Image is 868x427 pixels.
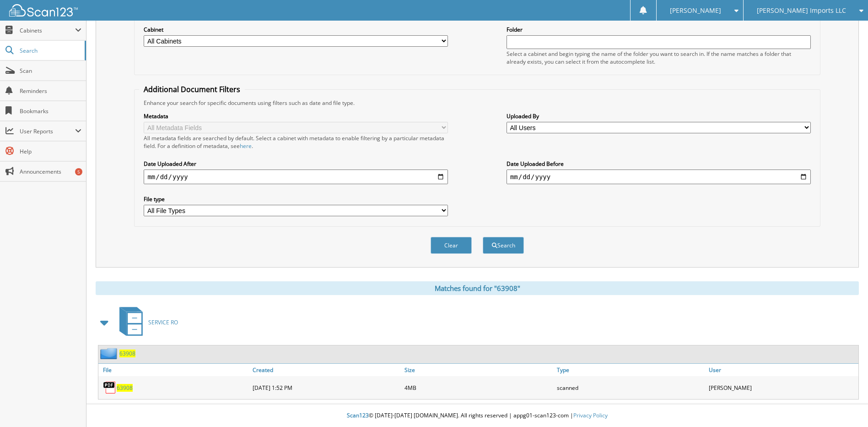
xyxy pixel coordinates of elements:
div: Enhance your search for specific documents using filters such as date and file type. [139,99,815,107]
input: end [507,170,811,184]
label: Cabinet [144,26,448,33]
legend: Additional Document Filters [139,84,245,94]
label: Folder [507,26,811,33]
span: Bookmarks [20,107,81,115]
span: Help [20,148,81,155]
a: Size [402,364,554,376]
div: Select a cabinet and begin typing the name of the folder you want to search in. If the name match... [507,50,811,66]
span: [PERSON_NAME] [670,8,721,13]
div: scanned [555,378,706,397]
a: 63908 [117,384,133,392]
span: Reminders [20,87,81,95]
label: File type [144,195,448,203]
span: Scan [20,67,81,75]
span: [PERSON_NAME] Imports LLC [757,8,846,13]
span: Cabinets [20,27,75,34]
div: All metadata fields are searched by default. Select a cabinet with metadata to enable filtering b... [144,134,448,150]
div: 5 [75,168,82,175]
a: File [98,364,250,376]
img: folder2.png [100,348,119,359]
label: Date Uploaded After [144,160,448,168]
input: start [144,170,448,184]
iframe: Chat Widget [822,383,868,427]
label: Date Uploaded Before [507,160,811,168]
div: [DATE] 1:52 PM [250,378,402,397]
div: [PERSON_NAME] [706,378,858,397]
a: SERVICE RO [114,304,178,340]
button: Search [483,237,524,254]
span: SERVICE RO [148,318,178,326]
span: User Reports [20,127,75,135]
label: Uploaded By [507,112,811,120]
div: Matches found for "63908" [96,281,859,295]
button: Clear [431,237,472,254]
a: here [240,142,252,150]
img: PDF.png [103,381,117,394]
span: Search [20,47,80,55]
span: Scan123 [347,411,369,419]
a: 63908 [119,350,135,357]
img: scan123-logo-white.svg [9,4,78,16]
a: Type [555,364,706,376]
div: 4MB [402,378,554,397]
span: Announcements [20,168,81,175]
a: Created [250,364,402,376]
div: © [DATE]-[DATE] [DOMAIN_NAME]. All rights reserved | appg01-scan123-com | [86,405,868,427]
a: Privacy Policy [573,411,608,419]
a: User [706,364,858,376]
label: Metadata [144,112,448,120]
